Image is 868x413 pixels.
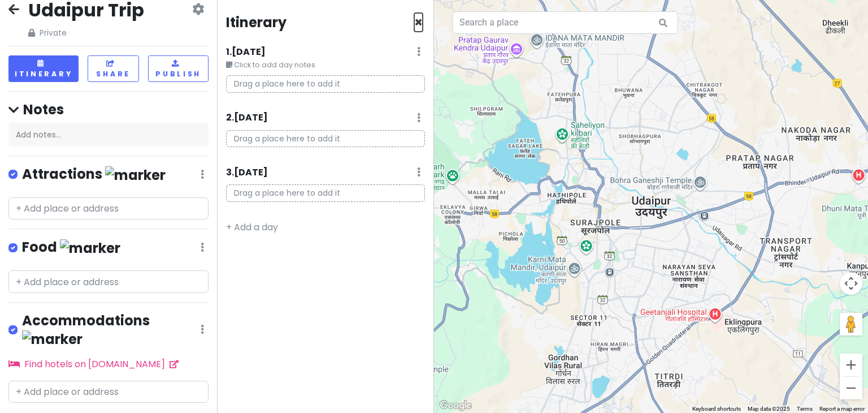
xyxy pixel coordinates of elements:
span: Private [28,27,144,39]
button: Share [88,55,139,82]
div: Add notes... [8,123,209,147]
button: Drag Pegman onto the map to open Street View [840,313,862,335]
p: Drag a place here to add it [226,75,425,93]
h4: Itinerary [226,14,287,31]
img: marker [105,166,166,184]
input: + Add place or address [8,381,209,403]
span: Close itinerary [414,13,423,32]
h6: 3 . [DATE] [226,167,268,179]
button: Zoom in [840,354,862,376]
p: Drag a place here to add it [226,130,425,148]
a: + Add a day [226,221,278,234]
input: + Add place or address [8,197,209,220]
input: Search a place [452,11,678,34]
button: Publish [148,55,209,82]
h4: Accommodations [22,312,201,348]
h4: Notes [8,101,209,118]
p: Drag a place here to add it [226,184,425,202]
input: + Add place or address [8,270,209,293]
a: Report a map error [819,406,865,412]
a: Find hotels on [DOMAIN_NAME] [8,358,179,371]
button: Keyboard shortcuts [692,405,741,413]
small: Click to add day notes [226,59,425,71]
h4: Food [22,238,120,257]
img: marker [60,239,120,257]
button: Map camera controls [840,272,862,295]
span: Map data ©2025 [748,406,790,412]
a: Open this area in Google Maps (opens a new window) [437,398,474,413]
h6: 1 . [DATE] [226,46,266,58]
button: Close [414,16,423,29]
h6: 2 . [DATE] [226,112,268,124]
h4: Attractions [22,165,166,184]
button: Itinerary [8,55,79,82]
img: marker [22,330,83,348]
a: Terms (opens in new tab) [797,406,813,412]
img: Google [437,398,474,413]
button: Zoom out [840,377,862,399]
